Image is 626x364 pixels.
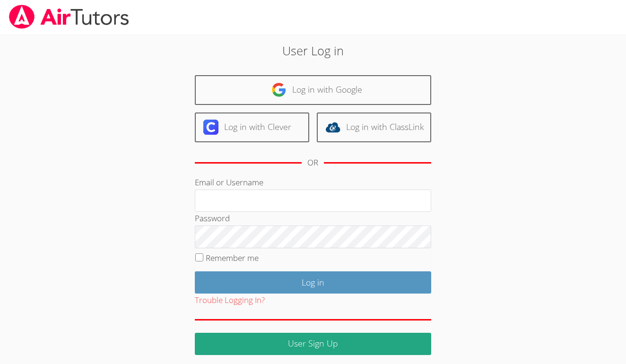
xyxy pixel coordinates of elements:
img: clever-logo-6eab21bc6e7a338710f1a6ff85c0baf02591cd810cc4098c63d3a4b26e2feb20.svg [203,120,218,135]
input: Log in [195,271,431,294]
a: Log in with Google [195,75,431,105]
a: Log in with Clever [195,113,309,142]
button: Trouble Logging In? [195,294,265,307]
label: Email or Username [195,177,263,188]
label: Password [195,213,230,224]
div: OR [307,156,318,170]
a: Log in with ClassLink [317,113,431,142]
label: Remember me [206,252,259,263]
img: classlink-logo-d6bb404cc1216ec64c9a2012d9dc4662098be43eaf13dc465df04b49fa7ab582.svg [325,120,340,135]
h2: User Log in [144,42,482,60]
img: google-logo-50288ca7cdecda66e5e0955fdab243c47b7ad437acaf1139b6f446037453330a.svg [271,82,287,97]
a: User Sign Up [195,333,431,355]
img: airtutors_banner-c4298cdbf04f3fff15de1276eac7730deb9818008684d7c2e4769d2f7ddbe033.png [8,5,130,29]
